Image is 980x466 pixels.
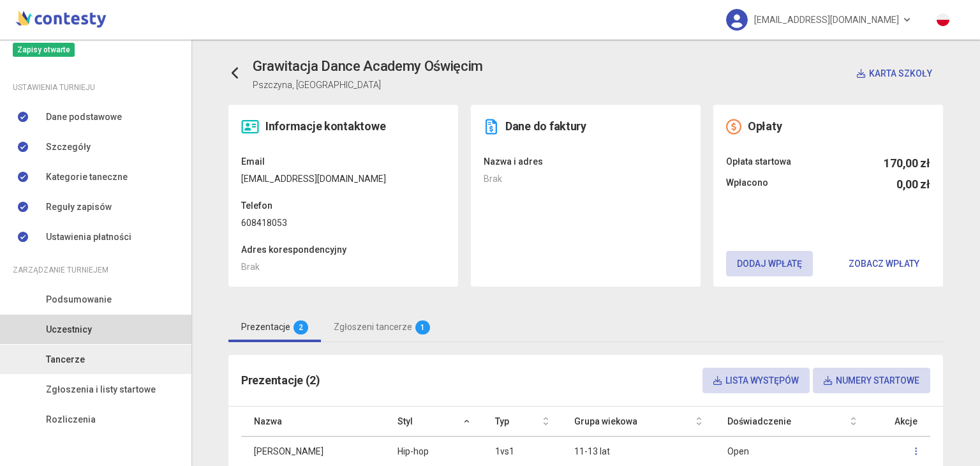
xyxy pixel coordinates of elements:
a: Zgłoszeni tancerze1 [321,312,443,342]
button: Karta szkoły [846,61,943,86]
th: Nazwa [241,407,385,437]
dd: Brak [484,172,688,186]
a: Prezentacje2 [228,312,321,342]
div: Ustawienia turnieju [13,80,179,94]
button: Dodaj wpłatę [726,251,813,276]
button: Zobacz wpłaty [838,251,930,276]
h5: 0,00 zł [896,176,930,193]
span: Dane do faktury [505,119,586,133]
dd: Brak [241,260,445,274]
span: Wpłacono [726,176,768,193]
dt: Adres korespondencyjny [241,243,445,257]
dt: Email [241,154,445,169]
dd: [EMAIL_ADDRESS][DOMAIN_NAME] [241,172,445,186]
td: 1vs1 [482,436,561,466]
img: money [726,119,741,135]
td: 11-13 lat [561,436,715,466]
span: Szczegóły [46,140,91,154]
th: Styl [385,407,482,437]
p: [PERSON_NAME] [254,444,372,458]
span: Dane podstawowe [46,110,122,124]
dd: 608418053 [241,216,445,230]
span: Opłata startowa [726,154,791,172]
dt: Telefon [241,199,445,213]
span: Zarządzanie turniejem [13,263,108,277]
td: Open [715,436,869,466]
span: Rozliczenia [46,412,96,426]
td: Hip-hop [385,436,482,466]
img: contact [241,119,259,135]
th: Doświadczenie [715,407,869,437]
h5: 170,00 zł [884,154,930,172]
span: Tancerze [46,352,85,366]
span: Reguły zapisów [46,200,112,214]
span: Ustawienia płatności [46,230,131,244]
dt: Nazwa i adres [484,154,688,169]
span: Uczestnicy [46,322,92,336]
span: [EMAIL_ADDRESS][DOMAIN_NAME] [754,6,899,33]
h3: Grawitacja Dance Academy Oświęcim [253,56,483,78]
th: Grupa wiekowa [561,407,715,437]
p: Pszczyna, [GEOGRAPHIC_DATA] [253,78,483,92]
span: 1 [415,320,430,334]
span: Informacje kontaktowe [265,119,385,133]
span: Kategorie taneczne [46,170,128,184]
img: invoice [484,119,499,135]
th: Typ [482,407,561,437]
button: Lista występów [702,368,810,393]
span: Podsumowanie [46,292,112,306]
span: Zgłoszenia i listy startowe [46,382,156,396]
th: Akcje [869,407,930,437]
span: Zapisy otwarte [13,43,75,57]
span: 2 [293,320,308,334]
span: Opłaty [748,119,782,133]
span: Prezentacje (2) [241,373,320,387]
button: Numery startowe [813,368,930,393]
